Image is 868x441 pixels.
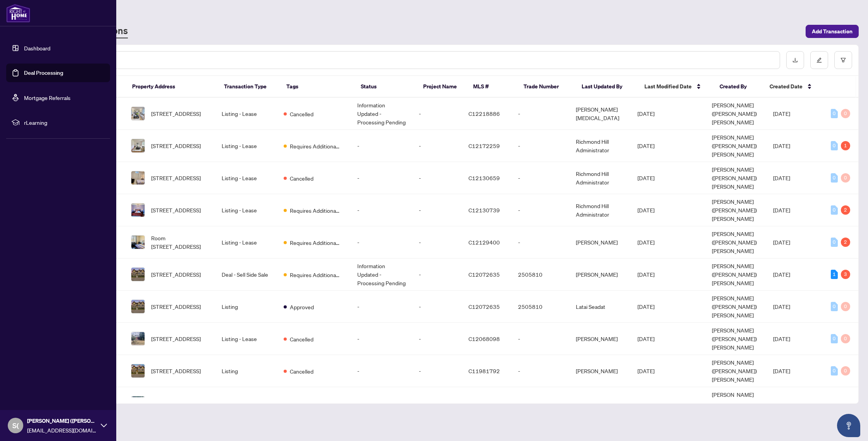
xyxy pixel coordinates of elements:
[131,364,145,377] img: thumbnail-img
[575,76,638,98] th: Last Updated By
[131,300,145,313] img: thumbnail-img
[773,207,790,214] span: [DATE]
[413,226,462,258] td: -
[841,366,850,376] div: 0
[831,173,838,183] div: 0
[413,98,462,130] td: -
[413,162,462,194] td: -
[151,334,201,343] span: [STREET_ADDRESS]
[512,258,570,291] td: 2505810
[215,258,277,291] td: Deal - Sell Side Sale
[351,291,413,323] td: -
[151,302,201,311] span: [STREET_ADDRESS]
[570,226,632,258] td: [PERSON_NAME]
[810,51,828,69] button: edit
[792,57,798,63] span: download
[837,414,860,437] button: Open asap
[773,367,790,374] span: [DATE]
[151,270,201,279] span: [STREET_ADDRESS]
[841,109,850,118] div: 0
[468,367,500,374] span: C11981792
[218,76,281,98] th: Transaction Type
[773,335,790,342] span: [DATE]
[131,236,145,249] img: thumbnail-img
[131,203,145,217] img: thumbnail-img
[215,323,277,355] td: Listing - Lease
[831,334,838,343] div: 0
[468,207,500,214] span: C12130739
[831,109,838,118] div: 0
[712,391,757,415] span: [PERSON_NAME] ([PERSON_NAME]) [PERSON_NAME]
[468,271,500,278] span: C12072635
[468,110,500,117] span: C12218886
[131,139,145,152] img: thumbnail-img
[773,303,790,310] span: [DATE]
[6,4,30,22] img: logo
[512,226,570,258] td: -
[512,355,570,387] td: -
[215,130,277,162] td: Listing - Lease
[512,323,570,355] td: -
[151,174,201,182] span: [STREET_ADDRESS]
[512,387,570,419] td: -
[351,162,413,194] td: -
[841,205,850,215] div: 2
[644,82,692,91] span: Last Modified Date
[773,271,790,278] span: [DATE]
[637,174,654,181] span: [DATE]
[713,76,763,98] th: Created By
[570,387,632,419] td: [PERSON_NAME][MEDICAL_DATA]
[468,335,500,342] span: C12068098
[570,291,632,323] td: Latai Seadat
[351,130,413,162] td: -
[351,226,413,258] td: -
[637,239,654,246] span: [DATE]
[763,76,822,98] th: Created Date
[468,174,500,181] span: C12130659
[126,76,218,98] th: Property Address
[637,303,654,310] span: [DATE]
[834,51,852,69] button: filter
[512,130,570,162] td: -
[831,302,838,311] div: 0
[812,25,852,38] span: Add Transaction
[413,291,462,323] td: -
[773,239,790,246] span: [DATE]
[413,355,462,387] td: -
[570,130,632,162] td: Richmond Hill Administrator
[290,303,314,311] span: Approved
[215,226,277,258] td: Listing - Lease
[290,110,313,118] span: Cancelled
[290,367,313,376] span: Cancelled
[712,359,757,383] span: [PERSON_NAME] ([PERSON_NAME]) [PERSON_NAME]
[841,334,850,343] div: 0
[290,142,340,150] span: Requires Additional Docs
[215,162,277,194] td: Listing - Lease
[712,198,757,222] span: [PERSON_NAME] ([PERSON_NAME]) [PERSON_NAME]
[290,335,313,343] span: Cancelled
[512,98,570,130] td: -
[570,194,632,226] td: Richmond Hill Administrator
[712,327,757,351] span: [PERSON_NAME] ([PERSON_NAME]) [PERSON_NAME]
[712,166,757,190] span: [PERSON_NAME] ([PERSON_NAME]) [PERSON_NAME]
[413,387,462,419] td: -
[637,335,654,342] span: [DATE]
[570,355,632,387] td: [PERSON_NAME]
[570,323,632,355] td: [PERSON_NAME]
[512,291,570,323] td: 2505810
[290,206,340,215] span: Requires Additional Docs
[468,239,500,246] span: C12129400
[831,270,838,279] div: 1
[131,171,145,184] img: thumbnail-img
[468,303,500,310] span: C12072635
[417,76,467,98] th: Project Name
[841,238,850,247] div: 2
[413,258,462,291] td: -
[512,162,570,194] td: -
[841,141,850,150] div: 1
[413,194,462,226] td: -
[351,323,413,355] td: -
[131,268,145,281] img: thumbnail-img
[215,194,277,226] td: Listing - Lease
[151,206,201,214] span: [STREET_ADDRESS]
